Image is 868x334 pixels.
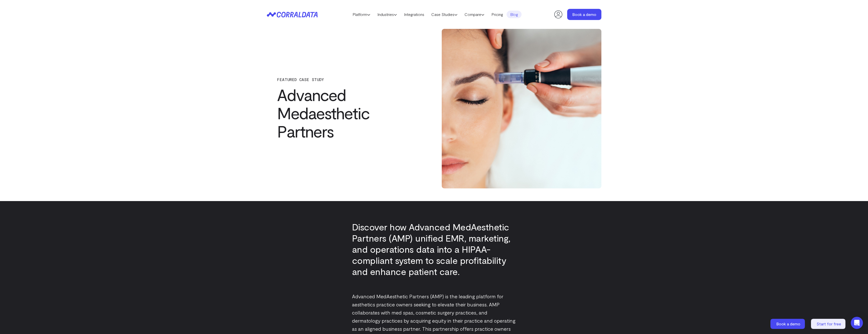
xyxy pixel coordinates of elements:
a: Platform [349,11,374,18]
a: Blog [507,11,522,18]
a: Compare [461,11,488,18]
a: Pricing [488,11,507,18]
span: Book a demo [776,321,800,326]
span: Start for free [817,321,841,326]
a: Book a demo [770,319,806,329]
h1: Advanced Medaesthetic Partners [277,86,416,140]
div: Open Intercom Messenger [851,317,863,329]
a: Book a demo [567,9,601,20]
a: Integrations [400,11,428,18]
a: Start for free [811,319,846,329]
p: Discover how Advanced MedAesthetic Partners (AMP) unified EMR, marketing, and operations data int... [352,221,516,277]
a: Industries [374,11,400,18]
p: FEATURED CASE STUDY [277,77,416,82]
a: Case Studies [428,11,461,18]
